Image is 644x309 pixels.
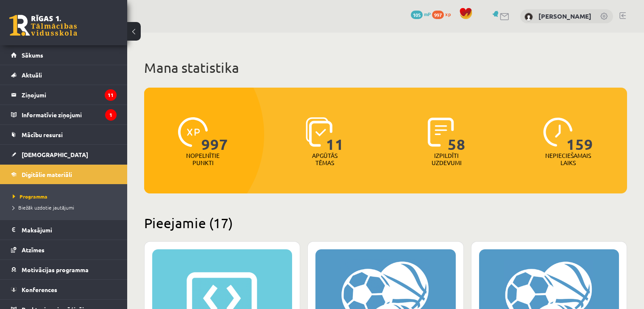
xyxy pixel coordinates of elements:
[432,11,455,17] a: 997 xp
[545,152,591,166] p: Nepieciešamais laiks
[13,204,119,211] a: Biežāk uzdotie jautājumi
[11,220,117,240] a: Maksājumi
[524,13,533,21] img: Anastasija Voino
[9,15,77,36] a: Rīgas 1. Tālmācības vidusskola
[308,152,341,166] p: Apgūtās tēmas
[22,266,89,273] span: Motivācijas programma
[13,193,119,200] a: Programma
[538,12,591,20] a: [PERSON_NAME]
[22,151,88,158] span: [DEMOGRAPHIC_DATA]
[11,85,117,105] a: Ziņojumi11
[22,131,63,138] span: Mācību resursi
[566,117,593,152] span: 159
[411,11,431,17] a: 105 mP
[11,165,117,184] a: Digitālie materiāli
[11,125,117,144] a: Mācību resursi
[201,117,228,152] span: 997
[428,117,454,147] img: icon-completed-tasks-ad58ae20a441b2904462921112bc710f1caf180af7a3daa7317a5a94f2d26646.svg
[11,280,117,299] a: Konferences
[105,109,117,121] i: 1
[11,45,117,65] a: Sākums
[22,51,43,59] span: Sākums
[178,117,208,147] img: icon-xp-0682a9bc20223a9ccc6f5883a126b849a74cddfe5390d2b41b4391c66f2066e7.svg
[424,11,431,17] span: mP
[432,11,444,19] span: 997
[186,152,220,166] p: Nopelnītie punkti
[22,246,45,254] span: Atzīmes
[445,11,451,17] span: xp
[326,117,344,152] span: 11
[11,65,117,85] a: Aktuāli
[543,117,573,147] img: icon-clock-7be60019b62300814b6bd22b8e044499b485619524d84068768e800edab66f18.svg
[411,11,423,19] span: 105
[105,89,117,101] i: 11
[22,286,57,293] span: Konferences
[13,204,74,211] span: Biežāk uzdotie jautājumi
[306,117,332,147] img: icon-learned-topics-4a711ccc23c960034f471b6e78daf4a3bad4a20eaf4de84257b87e66633f6470.svg
[22,105,117,124] legend: Informatīvie ziņojumi
[11,240,117,259] a: Atzīmes
[11,105,117,124] a: Informatīvie ziņojumi1
[22,85,117,105] legend: Ziņojumi
[22,220,117,240] legend: Maksājumi
[13,193,47,200] span: Programma
[448,117,466,152] span: 58
[22,71,42,79] span: Aktuāli
[144,59,627,76] h1: Mana statistika
[11,260,117,279] a: Motivācijas programma
[144,215,627,231] h2: Pieejamie (17)
[22,171,72,178] span: Digitālie materiāli
[11,145,117,164] a: [DEMOGRAPHIC_DATA]
[430,152,463,166] p: Izpildīti uzdevumi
